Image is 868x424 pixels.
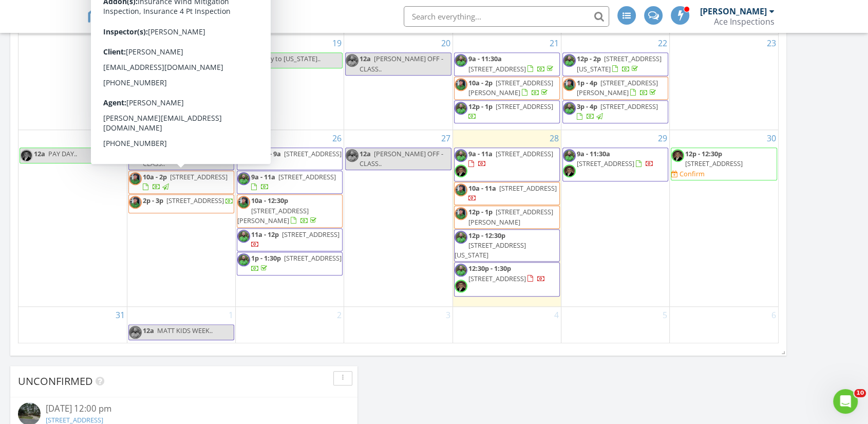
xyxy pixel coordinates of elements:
span: 12:30p - 1:30p [468,264,511,273]
div: Confirm [680,170,705,178]
span: 12a [143,54,154,63]
iframe: Intercom live chat [833,389,858,414]
a: 12p - 1p [STREET_ADDRESS][PERSON_NAME] [454,206,560,228]
span: [STREET_ADDRESS][US_STATE] [577,54,662,73]
a: 9a - 11:30a [STREET_ADDRESS] [454,52,560,76]
a: 9a - 11a [STREET_ADDRESS] [251,172,336,191]
img: matt_new_pic_20231031_.jpg [455,231,467,244]
span: 10a - 11a [468,183,496,193]
span: 12p - 1p [468,102,493,111]
img: jeremy_new_pic__20230316.jpg [455,78,467,91]
span: 9a - 11a [468,149,493,158]
span: 12a [34,149,45,158]
span: 12p - 1p [468,207,493,216]
a: 10a - 12:30p [STREET_ADDRESS][PERSON_NAME] [237,194,343,228]
div: [PERSON_NAME] [700,6,767,16]
span: SPECTORA [117,5,201,27]
a: 11a - 12p [STREET_ADDRESS] [251,230,339,249]
td: Go to August 25, 2025 [127,130,235,306]
img: jeremy_new_pic__20230316.jpg [129,196,142,209]
a: Go to August 30, 2025 [765,130,778,146]
img: matt_new_pic_20231031_.jpg [237,149,250,162]
a: Go to September 1, 2025 [227,307,235,323]
img: matt_new_pic_20231031_.jpg [346,149,358,162]
span: [STREET_ADDRESS] [499,183,557,193]
a: 9a - 11a [STREET_ADDRESS] [454,148,560,181]
img: matt_new_pic_20231031_.jpg [237,253,250,266]
td: Go to September 6, 2025 [670,307,778,343]
a: 12p - 12:30p [STREET_ADDRESS][US_STATE] [454,229,560,262]
a: 12p - 1p [STREET_ADDRESS][PERSON_NAME] [468,207,553,226]
td: Go to August 31, 2025 [18,307,127,343]
span: [STREET_ADDRESS][PERSON_NAME] [468,78,553,97]
span: Fly to [US_STATE].. [266,54,320,63]
span: 1p - 4p [577,78,597,87]
a: 11a - 12p [STREET_ADDRESS] [237,228,343,251]
img: matt_new_pic_20231031_.jpg [129,326,142,339]
a: 12p - 2p [STREET_ADDRESS][US_STATE] [577,54,662,73]
img: matt_new_pic_20231031_.jpg [563,54,576,67]
a: 12p - 12:30p [STREET_ADDRESS] Confirm [671,148,777,181]
a: Go to September 2, 2025 [335,307,344,323]
td: Go to September 3, 2025 [344,307,452,343]
img: matt_new_pic_20231031_.jpg [563,149,576,162]
td: Go to September 1, 2025 [127,307,235,343]
img: matt_new_pic_20231031_.jpg [237,172,250,185]
img: jeremy_new_pic__20230316.jpg [237,196,250,209]
span: [STREET_ADDRESS] [577,159,634,168]
a: Go to September 4, 2025 [552,307,561,323]
a: Go to August 24, 2025 [114,130,127,146]
a: 12p - 12:30p [STREET_ADDRESS] [685,149,743,168]
span: [STREET_ADDRESS] [278,172,336,181]
span: [STREET_ADDRESS][PERSON_NAME] [237,206,309,225]
a: 2p - 3p [STREET_ADDRESS] [143,196,234,205]
a: 12p - 1p [STREET_ADDRESS] [454,100,560,123]
a: 1p - 1:30p [STREET_ADDRESS] [237,252,343,275]
span: 9a - 11:30a [577,149,610,158]
span: [STREET_ADDRESS][PERSON_NAME] [577,78,658,97]
a: 10a - 11a [STREET_ADDRESS] [454,182,560,205]
a: SPECTORA [87,14,201,35]
td: Go to August 24, 2025 [18,130,127,306]
img: matt_new_pic_20231031_.jpg [455,264,467,276]
span: 10a - 12:30p [251,196,288,205]
img: matt_new_pic_20231031_.jpg [455,149,467,162]
span: 9a - 11a [251,172,275,181]
a: 1p - 4p [STREET_ADDRESS][PERSON_NAME] [562,77,668,100]
a: Confirm [671,169,705,179]
td: Go to August 23, 2025 [670,35,778,130]
td: Go to September 4, 2025 [452,307,561,343]
a: Go to August 21, 2025 [548,35,561,51]
span: 12a [143,149,154,158]
img: matt_new_pic_20231031_.jpg [346,54,358,67]
span: 11a - 12p [251,230,279,239]
img: matt_new_pic_20231031_.jpg [129,54,142,67]
span: 2p - 3p [143,196,163,205]
a: 9a - 11:30a [STREET_ADDRESS] [577,149,654,168]
a: 12p - 1p [STREET_ADDRESS] [468,102,553,121]
span: [STREET_ADDRESS][PERSON_NAME] [468,207,553,226]
a: Go to August 23, 2025 [765,35,778,51]
span: 12p - 12:30p [468,231,505,240]
a: 10a - 2p [STREET_ADDRESS] [143,172,228,191]
td: Go to August 20, 2025 [344,35,452,130]
span: 12a [143,326,154,335]
span: 10a - 2p [143,172,167,181]
img: website_2.1.jpg [671,149,684,162]
a: Go to September 6, 2025 [769,307,778,323]
a: Go to August 27, 2025 [439,130,452,146]
td: Go to August 19, 2025 [236,35,344,130]
img: jeremy_new_pic__20230316.jpg [129,172,142,185]
a: 12:30p - 1:30p [STREET_ADDRESS] [454,262,560,296]
a: 10a - 12:30p [STREET_ADDRESS][PERSON_NAME] [237,196,318,225]
td: Go to August 29, 2025 [561,130,669,306]
span: [STREET_ADDRESS] [284,149,342,158]
a: 10a - 2p [STREET_ADDRESS][PERSON_NAME] [454,77,560,100]
td: Go to August 18, 2025 [127,35,235,130]
span: 12a [360,149,371,158]
span: [STREET_ADDRESS] [496,149,553,158]
img: matt_new_pic_20231031_.jpg [129,149,142,162]
a: 8:30a - 9a [STREET_ADDRESS] [237,148,343,170]
span: [STREET_ADDRESS] [685,159,743,168]
span: 3p - 4p [577,102,597,111]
